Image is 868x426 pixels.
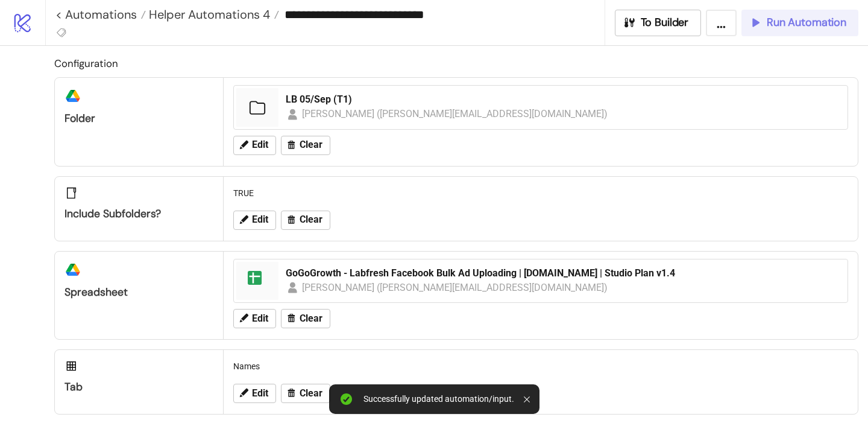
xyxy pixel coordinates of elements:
[146,8,279,21] a: Helper Automations 4
[233,309,276,328] button: Edit
[233,136,276,155] button: Edit
[281,384,330,403] button: Clear
[252,214,268,225] span: Edit
[252,139,268,150] span: Edit
[64,285,213,299] div: Spreadsheet
[54,56,858,71] h2: Configuration
[300,388,322,399] span: Clear
[64,207,213,221] div: Include subfolders?
[706,10,737,36] button: ...
[281,211,330,230] button: Clear
[363,394,514,404] div: Successfully updated automation/input.
[302,280,608,295] div: [PERSON_NAME] ([PERSON_NAME][EMAIL_ADDRESS][DOMAIN_NAME])
[55,8,146,21] a: < Automations
[302,106,608,121] div: [PERSON_NAME] ([PERSON_NAME][EMAIL_ADDRESS][DOMAIN_NAME])
[741,10,858,36] button: Run Automation
[64,112,213,126] div: Folder
[233,384,276,403] button: Edit
[64,380,213,394] div: Tab
[641,16,689,30] span: To Builder
[286,93,840,106] div: LB 05/Sep (T1)
[228,182,853,205] div: TRUE
[228,355,853,378] div: Names
[767,16,846,30] span: Run Automation
[252,313,268,324] span: Edit
[252,388,268,399] span: Edit
[615,10,702,36] button: To Builder
[281,136,330,155] button: Clear
[286,267,840,280] div: GoGoGrowth - Labfresh Facebook Bulk Ad Uploading | [DOMAIN_NAME] | Studio Plan v1.4
[233,211,276,230] button: Edit
[300,313,322,324] span: Clear
[300,214,322,225] span: Clear
[281,309,330,328] button: Clear
[300,139,322,150] span: Clear
[146,7,270,22] span: Helper Automations 4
